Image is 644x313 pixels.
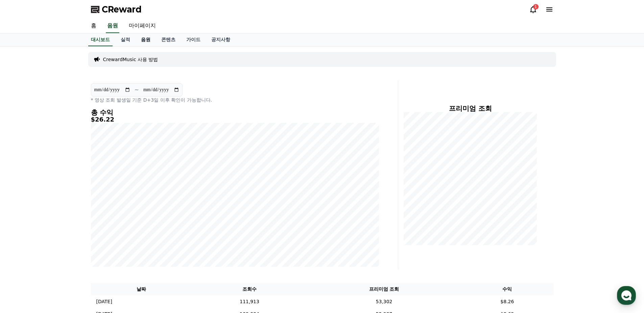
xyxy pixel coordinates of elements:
[91,283,192,295] th: 날짜
[461,295,553,308] td: $8.26
[461,283,553,295] th: 수익
[91,4,142,15] a: CReward
[529,5,537,14] a: 1
[96,298,112,305] p: [DATE]
[206,33,236,46] a: 공지사항
[106,19,119,33] a: 음원
[91,116,379,123] h5: $26.22
[91,109,379,116] h4: 총 수익
[103,56,158,63] a: CrewardMusic 사용 방법
[192,295,307,308] td: 111,913
[62,225,70,230] span: 대화
[2,214,45,231] a: 홈
[533,4,539,9] div: 1
[104,224,113,230] span: 설정
[136,33,156,46] a: 음원
[102,4,142,15] span: CReward
[181,33,206,46] a: 가이드
[404,105,537,112] h4: 프리미엄 조회
[88,33,113,46] a: 대시보드
[45,214,87,231] a: 대화
[115,33,136,46] a: 실적
[87,214,130,231] a: 설정
[135,86,139,94] p: ~
[307,295,461,308] td: 53,302
[192,283,307,295] th: 조회수
[86,19,102,33] a: 홈
[156,33,181,46] a: 콘텐츠
[307,283,461,295] th: 프리미엄 조회
[123,19,161,33] a: 마이페이지
[91,97,379,103] p: * 영상 조회 발생일 기준 D+3일 이후 확인이 가능합니다.
[21,224,25,230] span: 홈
